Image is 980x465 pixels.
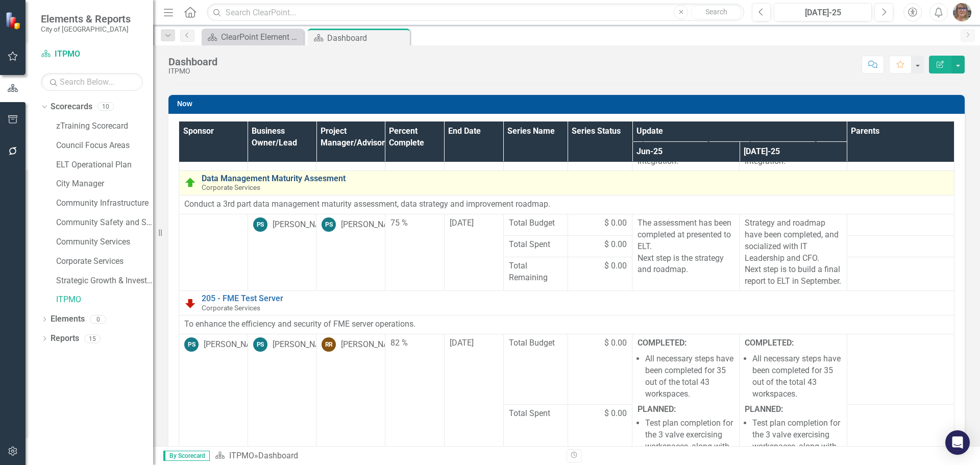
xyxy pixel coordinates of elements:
[253,217,267,232] div: PS
[322,337,336,352] div: RR
[56,256,153,267] a: Corporate Services
[604,408,627,420] span: $ 0.00
[316,214,385,290] td: Double-Click to Edit
[177,100,960,108] h3: Now
[90,315,106,324] div: 0
[56,198,153,209] a: Community Infrastructure
[341,339,402,351] div: [PERSON_NAME]
[638,404,676,414] strong: PLANNED:
[41,48,143,60] a: ITPMO
[163,451,210,461] span: By Scorecard
[604,337,627,349] span: $ 0.00
[509,408,562,420] span: Total Spent
[204,339,265,351] div: [PERSON_NAME]
[184,337,199,352] div: PS
[745,217,841,287] p: Strategy and roadmap have been completed, and socialized with IT Leadership and CFO. Next step is...
[273,219,334,231] div: [PERSON_NAME]
[56,140,153,152] a: Council Focus Areas
[632,214,740,290] td: Double-Click to Edit
[179,291,954,315] td: Double-Click to Edit Right Click for Context Menu
[168,56,217,67] div: Dashboard
[221,31,301,43] div: ClearPoint Element Definitions
[604,217,627,229] span: $ 0.00
[450,218,474,228] span: [DATE]
[604,260,627,272] span: $ 0.00
[51,333,79,345] a: Reports
[444,214,503,290] td: Double-Click to Edit
[202,294,949,303] a: 205 - FME Test Server
[248,214,316,290] td: Double-Click to Edit
[509,217,562,229] span: Total Budget
[604,239,627,251] span: $ 0.00
[253,337,267,352] div: PS
[390,337,439,349] div: 82 %
[953,3,971,21] img: Rosaline Wood
[341,219,402,231] div: [PERSON_NAME]
[740,214,847,290] td: Double-Click to Edit
[705,8,727,16] span: Search
[204,31,301,43] a: ClearPoint Element Definitions
[322,217,336,232] div: PS
[56,178,153,190] a: City Manager
[638,338,687,348] strong: COMPLETED:
[385,214,444,290] td: Double-Click to Edit
[945,430,970,455] div: Open Intercom Messenger
[179,315,954,334] td: Double-Click to Edit
[56,120,153,132] a: zTraining Scorecard
[745,338,794,348] strong: COMPLETED:
[509,260,562,284] span: Total Remaining
[97,103,114,111] div: 10
[450,338,474,348] span: [DATE]
[56,294,153,306] a: ITPMO
[184,199,550,209] span: Conduct a 3rd part data management maturity assessment, data strategy and improvement roadmap.
[327,32,407,44] div: Dashboard
[56,275,153,287] a: Strategic Growth & Investment
[752,353,841,400] p: All necessary steps have been completed for 35 out of the total 43 workspaces.
[229,451,254,460] a: ITPMO
[184,297,197,309] img: Below Plan
[202,304,260,312] span: Corporate Services
[184,177,197,189] img: On Target
[56,217,153,229] a: Community Safety and Social Services
[258,451,298,460] div: Dashboard
[56,236,153,248] a: Community Services
[41,25,131,33] small: City of [GEOGRAPHIC_DATA]
[509,239,562,251] span: Total Spent
[179,170,954,195] td: Double-Click to Edit Right Click for Context Menu
[202,183,260,191] span: Corporate Services
[168,67,217,75] div: ITPMO
[51,101,92,113] a: Scorecards
[184,319,415,329] span: To enhance the efficiency and security of FME server operations.
[777,7,868,19] div: [DATE]-25
[179,214,248,290] td: Double-Click to Edit
[390,217,439,229] div: 75 %
[84,334,101,343] div: 15
[4,11,23,30] img: ClearPoint Strategy
[51,313,85,325] a: Elements
[638,217,734,276] p: The assessment has been completed at presented to ELT. Next step is the strategy and roadmap.
[215,450,559,462] div: »
[273,339,334,351] div: [PERSON_NAME]
[207,4,744,21] input: Search ClearPoint...
[41,73,143,91] input: Search Below...
[41,13,131,25] span: Elements & Reports
[745,404,783,414] strong: PLANNED:
[774,3,872,21] button: [DATE]-25
[645,353,734,400] p: All necessary steps have been completed for 35 out of the total 43 workspaces.
[179,195,954,214] td: Double-Click to Edit
[691,5,742,19] button: Search
[202,174,949,183] a: Data Management Maturity Assesment
[56,159,153,171] a: ELT Operational Plan
[509,337,562,349] span: Total Budget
